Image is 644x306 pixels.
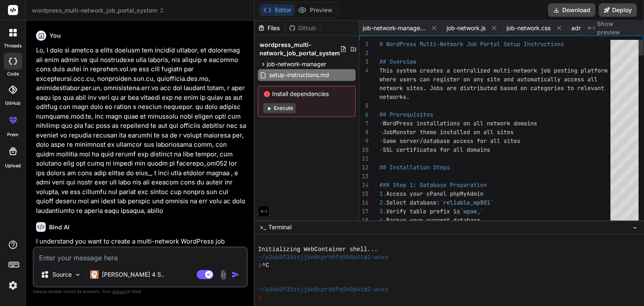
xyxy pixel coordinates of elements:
[383,119,537,127] span: WordPress installations on all network domains
[386,207,460,215] span: Verify table prefix is
[254,24,285,32] div: Files
[359,189,369,198] div: 15
[5,100,21,107] label: GitHub
[359,163,369,172] div: 12
[547,84,604,92] span: ories to relevant
[218,270,228,280] img: attachment
[379,137,383,145] span: -
[599,3,637,17] button: Deploy
[379,146,383,153] span: -
[268,70,330,80] span: setup-instructions.md
[359,154,369,163] div: 11
[74,271,81,278] img: Pick Models
[379,84,547,92] span: network sites. Jobs are distributed based on categ
[379,40,547,48] span: # WordPress Multi-Network Job Portal Setup Instruc
[359,145,369,154] div: 10
[102,270,164,279] p: [PERSON_NAME] 4 S..
[90,270,99,279] img: Claude 4 Sonnet
[359,49,369,57] div: 2
[359,66,369,75] div: 4
[633,223,637,231] span: −
[260,41,340,57] span: wordpress_multi-network_job_portal_system
[260,4,295,16] button: Editor
[379,190,386,197] span: 1.
[547,67,608,74] span: b posting platform
[379,128,383,136] span: -
[363,24,426,32] span: job-network-manager.php
[379,67,547,74] span: This system creates a centralized multi-network jo
[386,190,483,197] span: Access your cPanel phpMyAdmin
[359,198,369,207] div: 16
[460,207,483,215] span: `wpaw_`
[32,6,165,15] span: wordpress_multi-network_job_portal_system
[383,146,490,153] span: SSL certificates for all domains
[386,216,480,224] span: Backup your current database
[258,294,262,302] span: ❯
[359,207,369,216] div: 17
[631,220,639,234] button: −
[359,40,369,49] div: 1
[383,128,514,136] span: JobMonster theme installed on all sites
[263,103,296,113] button: Execute
[231,270,240,279] img: icon
[379,75,547,83] span: where users can register on any site and automatic
[52,270,72,279] p: Source
[548,3,595,17] button: Download
[359,57,369,66] div: 3
[7,70,19,78] label: code
[36,237,246,284] p: I understand you want to create a multi-network WordPress job posting system with centralized use...
[359,216,369,225] div: 18
[112,289,127,294] span: privacy
[258,254,388,262] span: ~/u3uk0f35zsjjbn9cprh6fq9h0p4tm2-wnxx
[295,4,336,16] button: Preview
[379,216,386,224] span: 4.
[36,46,246,215] p: Lo, I dolo si ametco a elits doeiusm tem incidid utlabor, et doloremag ali enim admin ve qui nost...
[386,199,440,206] span: Select database:
[49,31,61,40] h6: You
[379,119,383,127] span: -
[359,181,369,189] div: 14
[571,24,594,32] span: admin.js
[547,40,564,48] span: tions
[268,223,291,231] span: Terminal
[359,101,369,110] div: 5
[379,199,386,206] span: 2.
[359,137,369,145] div: 9
[286,24,320,32] div: Github
[359,172,369,181] div: 13
[49,223,70,231] h6: Bind AI
[379,93,410,101] span: networks.
[258,246,378,254] span: Initializing WebContainer shell...
[267,60,326,68] span: job-network-manager
[359,128,369,137] div: 8
[359,119,369,128] div: 7
[379,111,433,118] span: ## Prerequisites
[6,278,20,293] img: settings
[379,163,450,171] span: ## Installation Steps
[547,75,597,83] span: ally access all
[379,207,386,215] span: 3.
[262,262,269,270] span: ^C
[379,58,416,65] span: ## Overview
[258,286,388,294] span: ~/u3uk0f35zsjjbn9cprh6fq9h0p4tm2-wnxx
[359,110,369,119] div: 6
[5,162,21,169] label: Upload
[447,24,486,32] span: job-network.js
[379,181,487,189] span: ### Step 1: Database Preparation
[4,42,22,49] label: threads
[383,137,520,145] span: Same server/database access for all sites
[258,262,262,270] span: ❯
[260,223,266,231] span: >_
[263,90,350,98] span: Install dependencies
[597,20,637,36] span: Show preview
[33,288,248,296] p: Always double-check its answers. Your in Bind
[7,131,18,138] label: prem
[506,24,551,32] span: job-network.css
[440,199,493,206] span: `reliable_wp801`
